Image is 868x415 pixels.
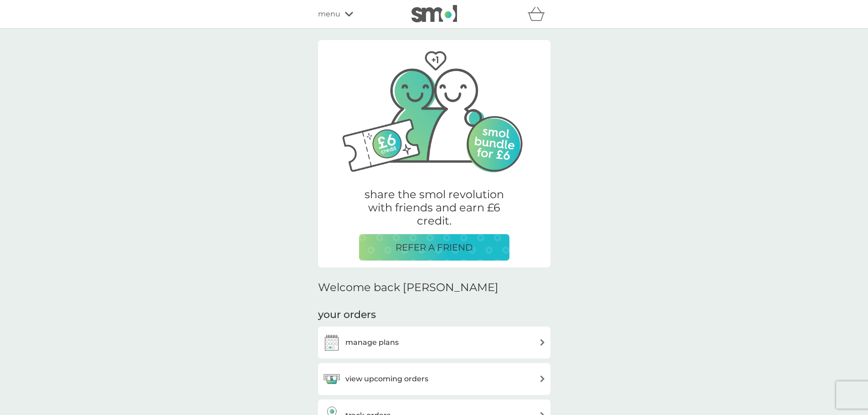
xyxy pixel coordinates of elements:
h2: Welcome back [PERSON_NAME] [318,281,498,294]
h3: your orders [318,308,376,322]
h3: manage plans [345,337,399,348]
a: Two friends, one with their arm around the other.share the smol revolution with friends and earn ... [318,41,550,267]
img: arrow right [539,375,546,382]
div: basket [528,5,550,23]
img: arrow right [539,339,546,346]
button: REFER A FRIEND [359,234,509,261]
img: smol [411,5,457,22]
span: menu [318,8,340,20]
h3: view upcoming orders [345,373,428,385]
p: share the smol revolution with friends and earn £6 credit. [359,188,509,227]
p: REFER A FRIEND [395,240,473,255]
img: Two friends, one with their arm around the other. [332,40,537,177]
